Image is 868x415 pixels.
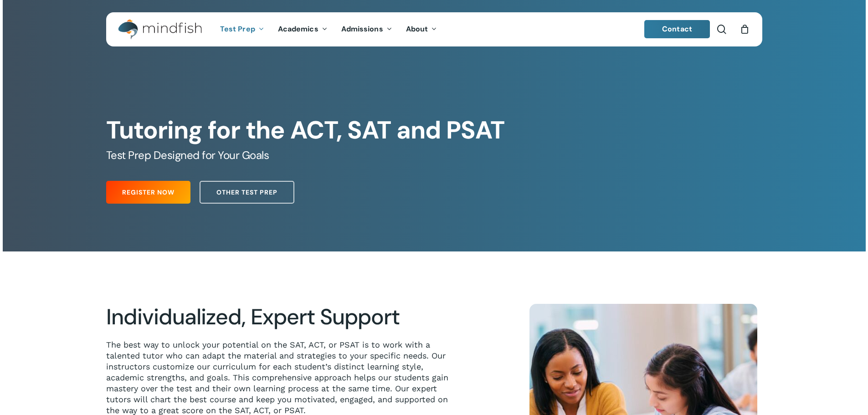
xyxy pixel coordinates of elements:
h1: Tutoring for the ACT, SAT and PSAT [106,116,762,145]
h5: Test Prep Designed for Your Goals [106,148,762,163]
header: Main Menu [106,12,762,46]
span: Admissions [341,24,383,34]
span: Register Now [122,188,175,197]
a: Admissions [334,26,399,33]
h2: Individualized, Expert Support [106,304,461,330]
span: Other Test Prep [216,188,277,197]
a: Academics [271,26,334,33]
a: About [399,26,444,33]
span: About [406,24,428,34]
span: Academics [278,24,318,34]
a: Register Now [106,181,190,204]
span: Contact [662,24,692,34]
a: Test Prep [213,26,271,33]
span: Test Prep [220,24,255,34]
nav: Main Menu [213,12,444,46]
a: Contact [644,20,710,38]
a: Other Test Prep [200,181,294,204]
a: Cart [740,24,750,34]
